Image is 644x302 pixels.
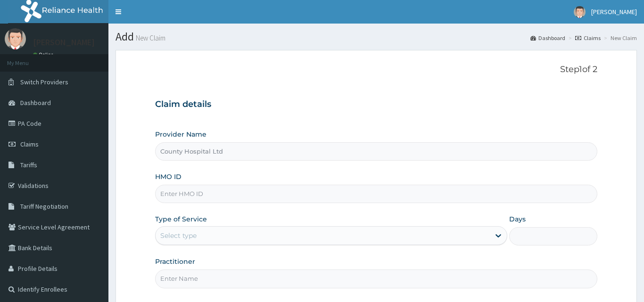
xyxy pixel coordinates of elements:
[530,34,565,42] a: Dashboard
[116,31,637,43] h1: Add
[155,214,207,224] label: Type of Service
[591,8,637,16] span: [PERSON_NAME]
[155,269,597,288] input: Enter Name
[20,202,68,211] span: Tariff Negotiation
[160,231,197,240] div: Select type
[155,130,206,139] label: Provider Name
[155,99,597,110] h3: Claim details
[20,140,39,148] span: Claims
[575,34,601,42] a: Claims
[155,257,195,266] label: Practitioner
[20,161,37,169] span: Tariffs
[509,214,526,224] label: Days
[155,185,597,203] input: Enter HMO ID
[155,65,597,75] p: Step 1 of 2
[574,6,586,18] img: User Image
[134,34,165,41] small: New Claim
[33,38,95,47] p: [PERSON_NAME]
[155,172,182,181] label: HMO ID
[5,28,26,49] img: User Image
[33,51,56,58] a: Online
[20,98,51,107] span: Dashboard
[602,34,637,42] li: New Claim
[20,78,68,86] span: Switch Providers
